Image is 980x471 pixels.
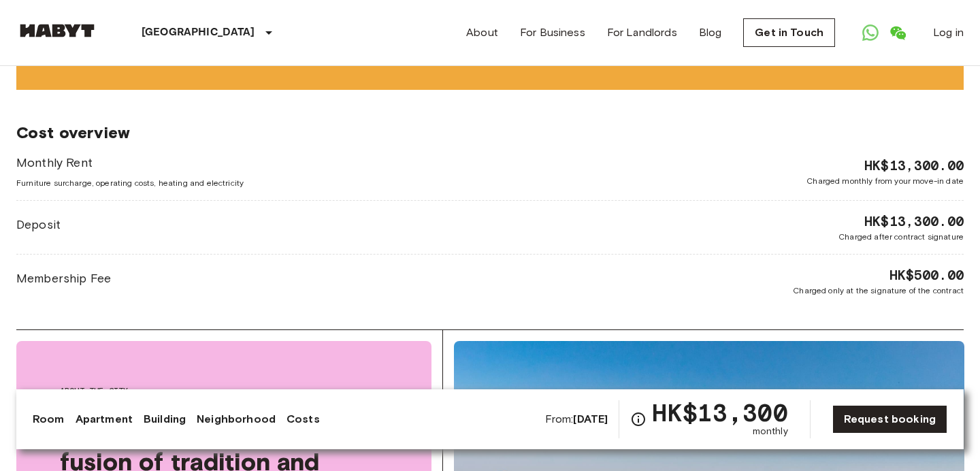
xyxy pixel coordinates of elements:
span: From: [545,412,608,427]
img: Habyt [16,24,98,37]
span: Charged after contract signature [838,231,964,243]
span: HK$13,300.00 [864,212,964,231]
a: For Business [520,25,585,41]
a: Apartment [76,411,133,427]
svg: Check cost overview for full price breakdown. Please note that discounts apply to new joiners onl... [630,411,647,427]
span: Monthly Rent [16,154,244,172]
a: Log in [933,25,964,41]
p: [GEOGRAPHIC_DATA] [142,25,255,41]
a: For Landlords [607,25,677,41]
a: Costs [287,411,320,427]
span: Furniture surcharge, operating costs, heating and electricity [16,177,244,189]
span: Charged monthly from your move-in date [806,175,964,187]
b: [DATE] [573,412,608,425]
a: Open WhatsApp [857,19,884,46]
a: Blog [699,25,722,41]
span: monthly [753,425,788,438]
span: Charged only at the signature of the contract [793,285,964,297]
a: Room [33,411,65,427]
span: Cost overview [16,123,964,143]
a: Get in Touch [743,18,835,47]
a: About [466,25,498,41]
a: Neighborhood [197,411,276,427]
span: HK$13,300.00 [864,156,964,175]
span: About the city [60,385,388,397]
span: HK$500.00 [889,265,964,285]
span: HK$13,300 [652,400,787,425]
a: Request booking [832,405,947,434]
a: Open WeChat [884,19,911,46]
a: Building [144,411,186,427]
span: Deposit [16,216,61,233]
span: Membership Fee [16,270,111,287]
